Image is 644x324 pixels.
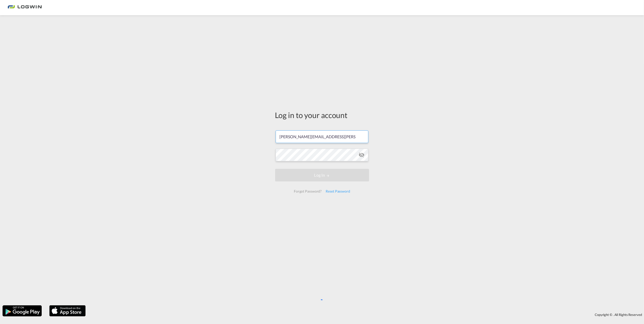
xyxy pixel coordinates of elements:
div: Copyright © . All Rights Reserved [88,310,644,319]
button: LOGIN [275,169,369,181]
img: 2761ae10d95411efa20a1f5e0282d2d7.png [8,2,42,13]
img: google.png [2,305,42,317]
div: Reset Password [324,187,352,196]
md-icon: icon-eye-off [359,152,365,158]
div: Forgot Password? [292,187,324,196]
img: apple.png [49,305,86,317]
div: Log in to your account [275,110,369,120]
input: Enter email/phone number [276,130,368,143]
